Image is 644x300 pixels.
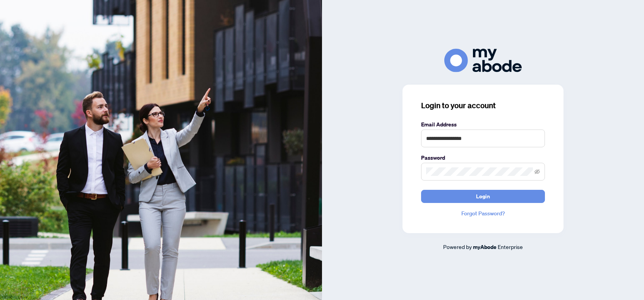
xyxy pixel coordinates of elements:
button: Login [421,190,545,203]
span: Login [476,190,490,203]
img: ma-logo [444,49,522,72]
label: Email Address [421,120,545,129]
span: Enterprise [498,243,523,250]
a: myAbode [473,243,497,251]
h3: Login to your account [421,100,545,111]
span: Powered by [443,243,472,250]
label: Password [421,153,545,162]
span: eye-invisible [534,169,540,174]
a: Forgot Password? [421,209,545,218]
